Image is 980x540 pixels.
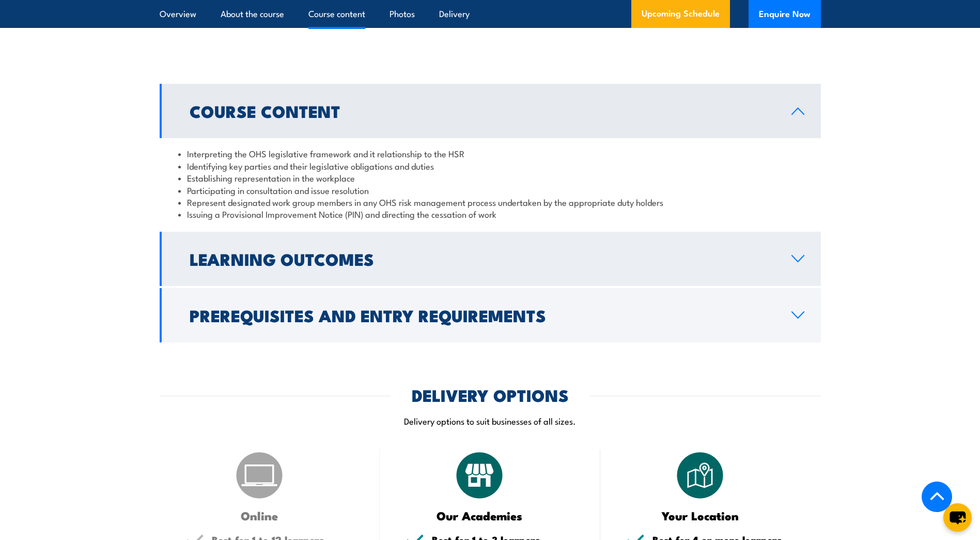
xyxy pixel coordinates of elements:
h3: Our Academies [406,509,554,521]
a: Prerequisites and Entry Requirements [160,288,821,342]
li: Represent designated work group members in any OHS risk management process undertaken by the appr... [178,196,802,208]
a: Learning Outcomes [160,232,821,286]
p: Delivery options to suit businesses of all sizes. [160,415,821,427]
li: Participating in consultation and issue resolution [178,184,802,196]
button: chat-button [943,503,972,532]
h2: Prerequisites and Entry Requirements [190,308,775,322]
a: Course Content [160,84,821,138]
h3: Your Location [626,509,774,521]
li: Identifying key parties and their legislative obligations and duties [178,160,802,172]
h2: Learning Outcomes [190,251,775,266]
h3: Online [185,509,334,521]
li: Interpreting the OHS legislative framework and it relationship to the HSR [178,147,802,159]
li: Issuing a Provisional Improvement Notice (PIN) and directing the cessation of work [178,208,802,220]
li: Establishing representation in the workplace [178,172,802,184]
h2: DELIVERY OPTIONS [412,387,569,402]
h2: Course Content [190,103,775,118]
